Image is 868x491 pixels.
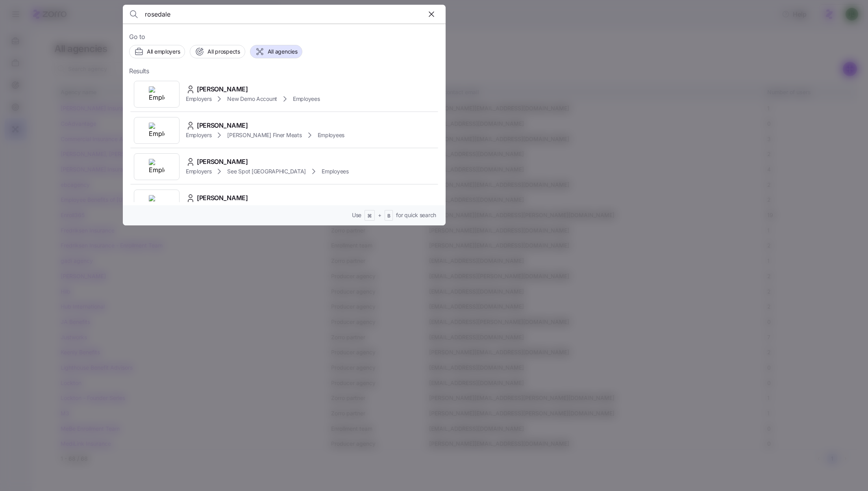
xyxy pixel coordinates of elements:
[318,131,344,139] span: Employees
[227,95,277,103] span: New Demo Account
[367,213,372,219] span: ⌘
[149,159,165,175] img: Employer logo
[227,131,302,139] span: [PERSON_NAME] Finer Meats
[186,167,211,175] span: Employers
[149,195,165,211] img: Employer logo
[352,211,361,219] span: Use
[387,213,391,219] span: B
[197,121,248,130] span: [PERSON_NAME]
[129,66,149,76] span: Results
[227,167,306,175] span: See Spot [GEOGRAPHIC_DATA]
[322,167,348,175] span: Employees
[149,123,165,138] img: Employer logo
[197,157,248,167] span: [PERSON_NAME]
[197,84,248,94] span: [PERSON_NAME]
[186,131,211,139] span: Employers
[207,48,240,56] span: All prospects
[147,48,180,56] span: All employers
[378,211,381,219] span: +
[250,45,303,58] button: All agencies
[190,45,245,58] button: All prospects
[197,193,248,203] span: [PERSON_NAME]
[129,45,185,58] button: All employers
[293,95,320,103] span: Employees
[268,48,298,56] span: All agencies
[129,32,439,42] span: Go to
[396,211,436,219] span: for quick search
[186,95,211,103] span: Employers
[149,86,165,102] img: Employer logo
